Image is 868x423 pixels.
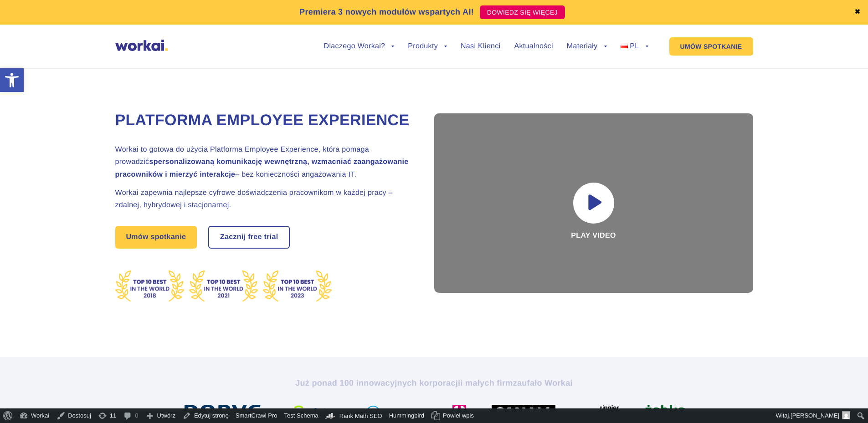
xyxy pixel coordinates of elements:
a: Zacznij free trial [209,227,289,248]
span: 0 [135,408,138,423]
a: Hummingbird [386,408,428,423]
a: Edytuj stronę [179,408,232,423]
a: Nasi Klienci [461,43,500,50]
h1: Platforma Employee Experience [115,110,411,131]
a: Dlaczego Workai? [324,43,395,50]
span: 11 [110,408,116,423]
span: [PERSON_NAME] [791,412,839,419]
span: Rank Math SEO [339,413,382,419]
a: Aktualności [514,43,553,50]
div: Play video [434,113,753,293]
h2: Workai zapewnia najlepsze cyfrowe doświadczenia pracownikom w każdej pracy – zdalnej, hybrydowej ... [115,187,411,211]
a: DOWIEDZ SIĘ WIĘCEJ [480,5,565,19]
h2: Już ponad 100 innowacyjnych korporacji zaufało Workai [181,377,687,388]
h2: Workai to gotowa do użycia Platforma Employee Experience, która pomaga prowadzić – bez koniecznoś... [115,143,411,181]
a: Kokpit Rank Math [322,408,386,423]
a: SmartCrawl Pro [232,408,281,423]
a: Witaj, [773,408,854,423]
a: Dostosuj [53,408,95,423]
a: Workai [16,408,53,423]
p: Premiera 3 nowych modułów wspartych AI! [299,6,474,18]
strong: spersonalizowaną komunikację wewnętrzną, wzmacniać zaangażowanie pracowników i mierzyć interakcje [115,158,409,178]
a: ✖ [854,9,861,16]
a: Materiały [567,43,607,50]
a: Produkty [408,43,447,50]
i: i małych firm [460,378,513,387]
span: Utwórz [157,408,175,423]
a: Umów spotkanie [115,226,197,249]
span: PL [630,42,639,50]
a: UMÓW SPOTKANIE [669,37,753,56]
a: Test Schema [281,408,322,423]
span: Powiel wpis [443,408,474,423]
